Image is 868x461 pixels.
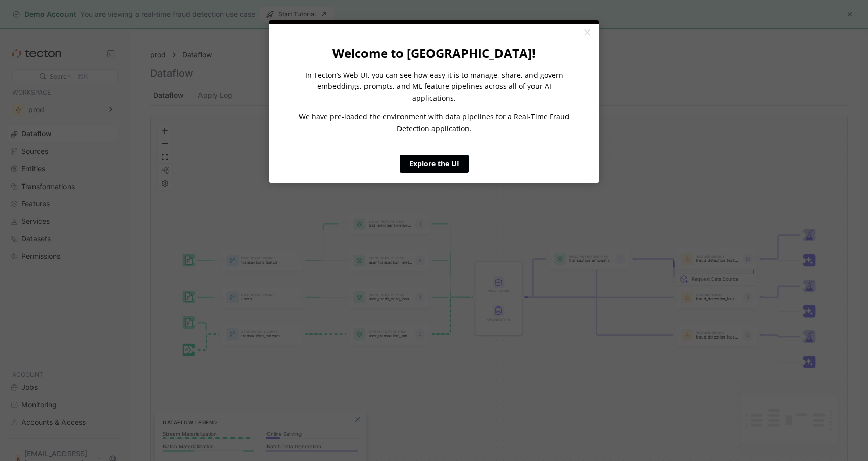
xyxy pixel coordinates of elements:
[578,24,596,42] a: Close modal
[269,20,599,24] div: current step
[296,111,572,134] p: We have pre-loaded the environment with data pipelines for a Real-Time Fraud Detection application.
[296,70,572,104] p: In Tecton’s Web UI, you can see how easy it is to manage, share, and govern embeddings, prompts, ...
[400,155,469,173] a: Explore the UI
[332,45,536,62] strong: Welcome to [GEOGRAPHIC_DATA]!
